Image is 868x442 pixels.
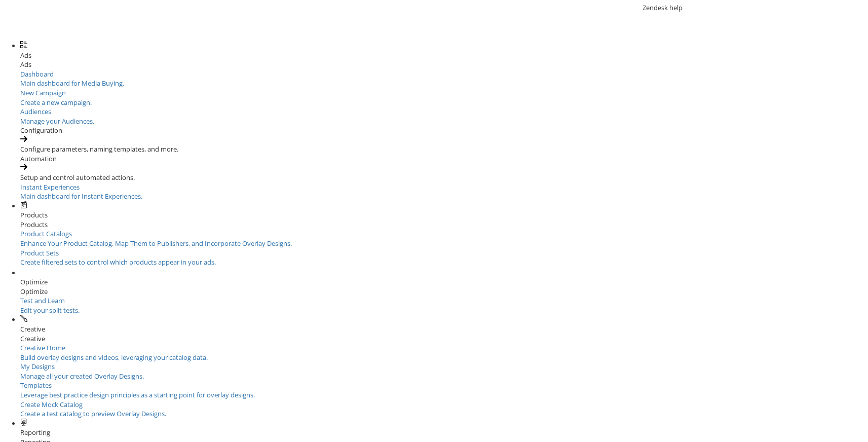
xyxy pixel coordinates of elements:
[20,287,868,297] div: Optimize
[20,428,50,437] span: Reporting
[20,409,868,419] div: Create a test catalog to preview Overlay Designs.
[20,98,868,107] div: Create a new campaign.
[20,353,868,362] div: Build overlay designs and videos, leveraging your catalog data.
[20,362,868,381] a: My DesignsManage all your created Overlay Designs.
[20,362,868,372] div: My Designs
[20,107,868,117] div: Audiences
[20,69,868,79] div: Dashboard
[20,154,868,164] div: Automation
[20,229,868,239] div: Product Catalogs
[20,381,868,399] a: TemplatesLeverage best practice design principles as a starting point for overlay designs.
[20,296,147,315] a: Test and LearnEdit your split tests.
[20,306,147,315] div: Edit your split tests.
[20,381,868,390] div: Templates
[20,400,868,419] a: Create Mock CatalogCreate a test catalog to preview Overlay Designs.
[20,257,868,267] div: Create filtered sets to control which products appear in your ads.
[20,296,147,306] div: Test and Learn
[20,334,868,344] div: Creative
[20,192,868,201] div: Main dashboard for Instant Experiences.
[643,3,683,13] div: Zendesk help
[20,343,868,353] div: Creative Home
[20,69,868,88] a: DashboardMain dashboard for Media Buying.
[20,173,868,182] div: Setup and control automated actions.
[20,88,868,107] a: New CampaignCreate a new campaign.
[20,182,868,192] div: Instant Experiences
[20,107,868,126] a: AudiencesManage your Audiences.
[20,248,868,267] a: Product SetsCreate filtered sets to control which products appear in your ads.
[20,390,868,400] div: Leverage best practice design principles as a starting point for overlay designs.
[20,210,48,219] span: Products
[20,60,868,69] div: Ads
[20,126,868,135] div: Configuration
[20,79,868,88] div: Main dashboard for Media Buying.
[20,277,48,286] span: Optimize
[20,324,45,334] span: Creative
[20,248,868,258] div: Product Sets
[20,343,868,362] a: Creative HomeBuild overlay designs and videos, leveraging your catalog data.
[20,51,31,60] span: Ads
[20,372,868,381] div: Manage all your created Overlay Designs.
[20,220,868,230] div: Products
[20,239,868,248] div: Enhance Your Product Catalog, Map Them to Publishers, and Incorporate Overlay Designs.
[20,400,868,410] div: Create Mock Catalog
[20,144,868,154] div: Configure parameters, naming templates, and more.
[20,182,868,201] a: Instant ExperiencesMain dashboard for Instant Experiences.
[20,117,868,126] div: Manage your Audiences.
[20,88,868,98] div: New Campaign
[20,229,868,248] a: Product CatalogsEnhance Your Product Catalog, Map Them to Publishers, and Incorporate Overlay Des...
